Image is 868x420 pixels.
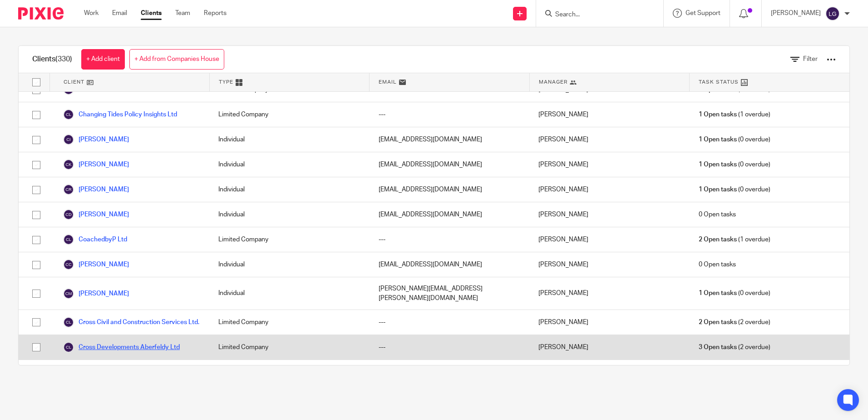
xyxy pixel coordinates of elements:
[699,110,737,119] span: 1 Open tasks
[204,9,227,18] a: Reports
[63,209,129,220] a: [PERSON_NAME]
[209,127,369,152] div: Individual
[63,317,74,328] img: svg%3E
[699,78,739,86] span: Task Status
[63,109,74,120] img: svg%3E
[28,74,45,91] input: Select all
[112,9,127,18] a: Email
[63,317,199,328] a: Cross Civil and Construction Services Ltd.
[686,10,720,16] span: Get Support
[84,9,99,18] a: Work
[370,335,529,360] div: ---
[63,234,74,245] img: svg%3E
[539,78,567,86] span: Manager
[370,227,529,252] div: ---
[209,152,369,177] div: Individual
[529,335,689,360] div: [PERSON_NAME]
[63,134,74,145] img: svg%3E
[699,235,770,244] span: (1 overdue)
[63,109,177,120] a: Changing Tides Policy Insights Ltd
[529,102,689,127] div: [PERSON_NAME]
[699,235,737,244] span: 2 Open tasks
[64,78,84,86] span: Client
[699,185,770,194] span: (0 overdue)
[370,310,529,335] div: ---
[699,135,770,144] span: (0 overdue)
[699,318,770,327] span: (2 overdue)
[63,209,74,220] img: svg%3E
[803,56,818,62] span: Filter
[55,55,72,63] span: (330)
[699,289,770,298] span: (0 overdue)
[18,7,64,20] img: Pixie
[63,159,129,170] a: [PERSON_NAME]
[529,227,689,252] div: [PERSON_NAME]
[370,360,529,385] div: ---
[370,202,529,227] div: [EMAIL_ADDRESS][DOMAIN_NAME]
[529,127,689,152] div: [PERSON_NAME]
[129,49,224,70] a: + Add from Companies House
[699,343,770,352] span: (2 overdue)
[699,318,737,327] span: 2 Open tasks
[529,202,689,227] div: [PERSON_NAME]
[529,252,689,277] div: [PERSON_NAME]
[63,184,74,195] img: svg%3E
[209,202,369,227] div: Individual
[141,9,162,18] a: Clients
[370,252,529,277] div: [EMAIL_ADDRESS][DOMAIN_NAME]
[699,160,770,169] span: (0 overdue)
[699,289,737,298] span: 1 Open tasks
[529,310,689,335] div: [PERSON_NAME]
[63,342,74,353] img: svg%3E
[209,227,369,252] div: Limited Company
[209,335,369,360] div: Limited Company
[370,152,529,177] div: [EMAIL_ADDRESS][DOMAIN_NAME]
[699,260,736,269] span: 0 Open tasks
[529,277,689,310] div: [PERSON_NAME]
[63,342,180,353] a: Cross Developments Aberfeldy Ltd
[175,9,190,18] a: Team
[209,277,369,310] div: Individual
[209,310,369,335] div: Limited Company
[529,152,689,177] div: [PERSON_NAME]
[379,78,397,86] span: Email
[63,288,74,299] img: svg%3E
[219,78,233,86] span: Type
[825,6,840,21] img: svg%3E
[529,360,689,385] div: [PERSON_NAME]
[63,288,129,299] a: [PERSON_NAME]
[370,127,529,152] div: [EMAIL_ADDRESS][DOMAIN_NAME]
[554,11,636,19] input: Search
[209,252,369,277] div: Individual
[32,55,72,64] h1: Clients
[699,343,737,352] span: 3 Open tasks
[209,360,369,385] div: Limited Company
[699,185,737,194] span: 1 Open tasks
[63,159,74,170] img: svg%3E
[699,110,770,119] span: (1 overdue)
[699,160,737,169] span: 1 Open tasks
[63,259,129,270] a: [PERSON_NAME]
[63,184,129,195] a: [PERSON_NAME]
[370,102,529,127] div: ---
[529,177,689,202] div: [PERSON_NAME]
[699,210,736,219] span: 0 Open tasks
[209,102,369,127] div: Limited Company
[63,259,74,270] img: svg%3E
[63,134,129,145] a: [PERSON_NAME]
[771,9,821,18] p: [PERSON_NAME]
[81,49,125,70] a: + Add client
[63,234,127,245] a: CoachedbyP Ltd
[209,177,369,202] div: Individual
[370,177,529,202] div: [EMAIL_ADDRESS][DOMAIN_NAME]
[699,135,737,144] span: 1 Open tasks
[370,277,529,310] div: [PERSON_NAME][EMAIL_ADDRESS][PERSON_NAME][DOMAIN_NAME]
